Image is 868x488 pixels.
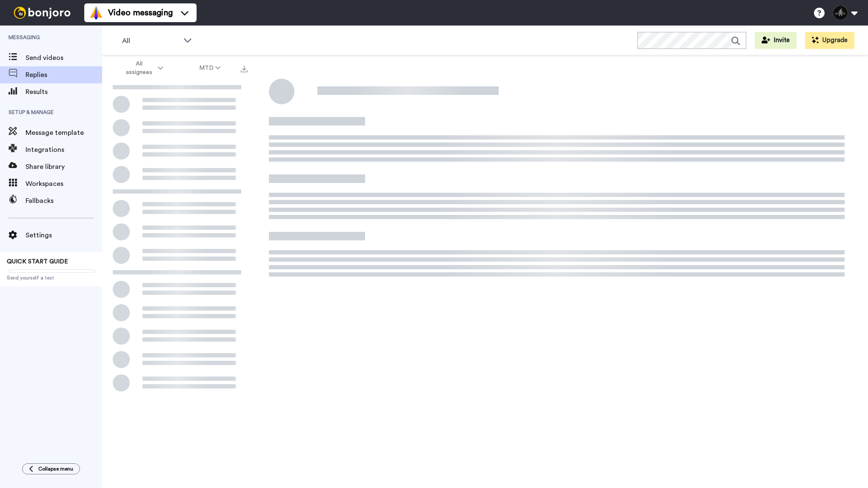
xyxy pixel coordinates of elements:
span: Replies [26,70,102,80]
button: Collapse menu [22,463,80,474]
span: Share library [26,162,102,172]
span: Workspaces [26,179,102,189]
span: Message template [26,128,102,138]
span: Send yourself a test [7,274,95,281]
button: MTD [181,60,239,76]
span: All assignees [122,60,156,77]
span: Fallbacks [26,196,102,206]
button: All assignees [104,56,181,80]
span: Integrations [26,145,102,155]
img: bj-logo-header-white.svg [10,7,74,19]
button: Export all results that match these filters now. [238,62,250,74]
button: Upgrade [805,32,854,49]
span: Settings [26,230,102,240]
span: All [122,36,179,46]
img: export.svg [241,66,248,72]
span: Send videos [26,53,102,63]
span: Video messaging [108,7,173,19]
span: Results [26,87,102,97]
span: Collapse menu [38,465,73,472]
img: vm-color.svg [89,6,103,20]
span: QUICK START GUIDE [7,259,68,265]
button: Invite [755,32,797,49]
